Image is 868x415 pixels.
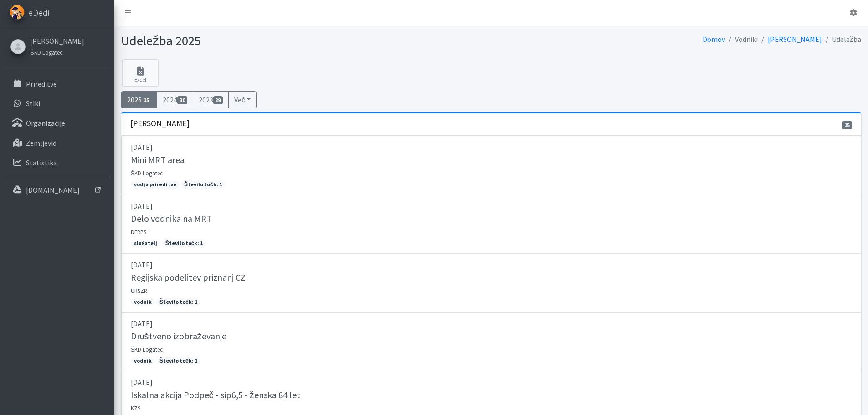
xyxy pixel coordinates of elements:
button: Več [228,91,257,108]
p: [DATE] [131,200,852,211]
p: [DATE] [131,259,852,270]
li: Udeležba [822,33,861,46]
a: Excel [122,59,159,87]
a: 202329 [193,91,229,108]
span: Število točk: 1 [156,357,200,365]
li: Vodniki [725,33,758,46]
p: [DATE] [131,377,852,388]
p: [DOMAIN_NAME] [26,185,80,195]
h5: Mini MRT area [131,154,185,165]
span: 30 [177,96,187,104]
a: [PERSON_NAME] [30,36,84,46]
small: URSZR [131,287,147,294]
a: [DATE] Društveno izobraževanje ŠKD Logatec vodnik Število točk: 1 [121,313,861,371]
p: Statistika [26,158,57,167]
img: eDedi [10,5,25,20]
a: 202515 [121,91,158,108]
a: [PERSON_NAME] [768,35,822,44]
a: Stiki [4,94,110,113]
a: Domov [703,35,725,44]
span: slušatelj [131,239,161,247]
span: Število točk: 1 [162,239,206,247]
span: Število točk: 1 [156,298,200,306]
span: Število točk: 1 [181,180,225,189]
p: Prireditve [26,79,57,88]
span: eDedi [28,6,49,20]
p: Organizacije [26,118,65,128]
a: [DOMAIN_NAME] [4,181,110,199]
a: 202430 [157,91,193,108]
h5: Iskalna akcija Podpeč - sip6,5 - ženska 84 let [131,389,300,400]
a: [DATE] Delo vodnika na MRT DERPS slušatelj Število točk: 1 [121,195,861,254]
a: ŠKD Logatec [30,46,84,57]
p: Stiki [26,99,40,108]
h1: Udeležba 2025 [121,33,488,49]
small: ŠKD Logatec [131,169,163,177]
h5: Regijska podelitev priznanj CZ [131,272,246,283]
a: Prireditve [4,75,110,93]
span: 15 [842,121,852,129]
a: Statistika [4,154,110,172]
a: [DATE] Mini MRT area ŠKD Logatec vodja prireditve Število točk: 1 [121,136,861,195]
span: 15 [142,96,152,104]
span: vodja prireditve [131,180,180,189]
p: Zemljevid [26,138,56,148]
small: ŠKD Logatec [30,49,62,56]
span: 29 [213,96,223,104]
h3: [PERSON_NAME] [130,119,190,128]
small: DERPS [131,228,146,236]
span: vodnik [131,357,155,365]
a: [DATE] Regijska podelitev priznanj CZ URSZR vodnik Število točk: 1 [121,254,861,313]
small: KZS [131,405,140,412]
small: ŠKD Logatec [131,346,163,353]
a: Organizacije [4,114,110,132]
a: Zemljevid [4,134,110,152]
p: [DATE] [131,318,852,329]
h5: Delo vodnika na MRT [131,213,212,224]
span: vodnik [131,298,155,306]
p: [DATE] [131,142,852,153]
h5: Društveno izobraževanje [131,331,226,342]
